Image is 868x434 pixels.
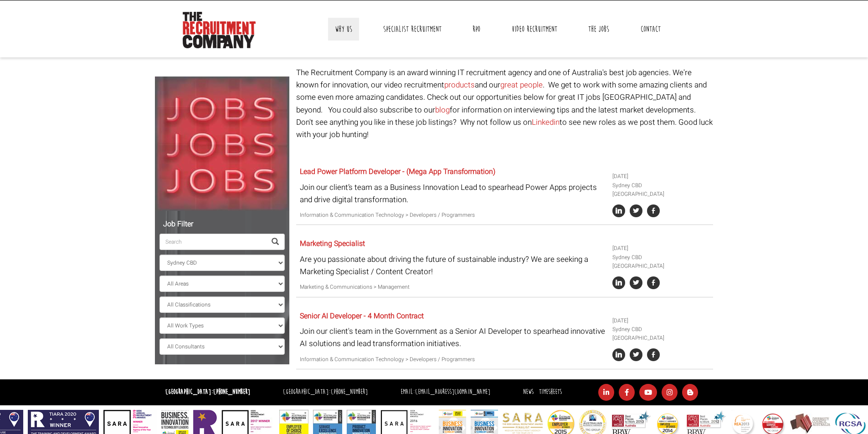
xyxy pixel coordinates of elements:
[300,355,606,364] p: Information & Communication Technology > Developers / Programmers
[296,66,713,141] p: The Recruitment Company is an award winning IT recruitment agency and one of Australia's best job...
[213,388,250,396] a: [PHONE_NUMBER]
[300,211,606,220] p: Information & Communication Technology > Developers / Programmers
[539,388,562,396] a: Timesheets
[300,325,606,350] p: Join our client's team in the Government as a Senior AI Developer to spearhead innovative AI solu...
[612,325,710,342] li: Sydney CBD [GEOGRAPHIC_DATA]
[183,12,256,48] img: The Recruitment Company
[505,18,564,41] a: Video Recruitment
[398,386,493,399] li: Email:
[281,386,370,399] li: [GEOGRAPHIC_DATA]:
[300,253,606,278] p: Are you passionate about driving the future of sustainable industry? We are seeking a Marketing S...
[612,253,710,271] li: Sydney CBD [GEOGRAPHIC_DATA]
[435,104,450,116] a: blog
[523,388,534,396] a: News
[612,181,710,199] li: Sydney CBD [GEOGRAPHIC_DATA]
[612,172,710,181] li: [DATE]
[581,18,616,41] a: The Jobs
[532,117,560,128] a: Linkedin
[612,244,710,253] li: [DATE]
[159,220,285,229] h5: Job Filter
[444,79,475,91] a: products
[300,181,606,206] p: Join our client’s team as a Business Innovation Lead to spearhead Power Apps projects and drive d...
[155,77,289,211] img: Jobs, Jobs, Jobs
[300,283,606,291] p: Marketing & Communications > Management
[300,238,365,249] a: Marketing Specialist
[466,18,487,41] a: RPO
[328,18,359,41] a: Why Us
[376,18,448,41] a: Specialist Recruitment
[415,388,490,396] a: [EMAIL_ADDRESS][DOMAIN_NAME]
[634,18,668,41] a: Contact
[612,317,710,325] li: [DATE]
[300,311,424,322] a: Senior AI Developer - 4 Month Contract
[165,388,250,396] strong: [GEOGRAPHIC_DATA]:
[300,166,495,177] a: Lead Power Platform Developer - (Mega App Transformation)
[159,234,266,250] input: Search
[500,79,543,91] a: great people
[331,388,368,396] a: [PHONE_NUMBER]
